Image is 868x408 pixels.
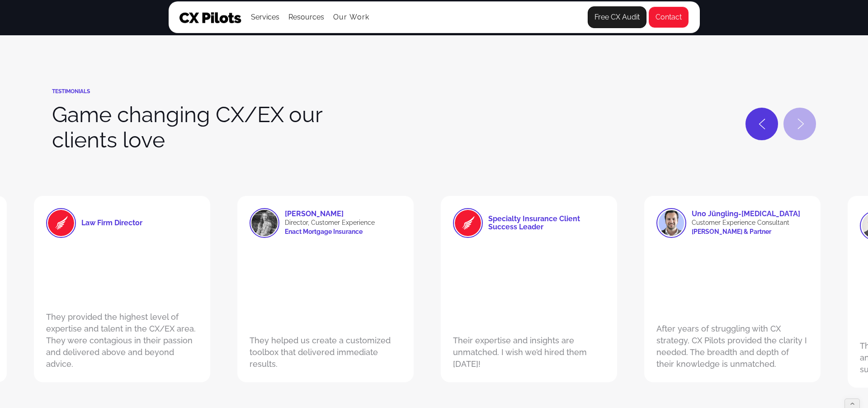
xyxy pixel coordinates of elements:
a: Our Work [333,13,370,21]
div: 2 / 10 [34,196,210,382]
div: They provided the highest level of expertise and talent in the CX/EX area. They were contagious i... [46,238,198,370]
div: 4 / 10 [441,196,617,382]
div: Law Firm Director [81,219,142,227]
a: Previous slide [745,108,778,140]
div: 3 / 10 [237,196,414,382]
div: Resources [288,2,324,33]
div: Director, Customer Experience [285,218,375,227]
a: Free CX Audit [588,6,646,28]
h2: Game changing CX/EX our clients love [52,102,323,152]
div: Resources [288,11,324,24]
div: Customer Experience Consultant [692,218,800,227]
div: Their expertise and insights are unmatched. I wish we’d hired them [DATE]! [453,238,605,370]
div: 5 / 10 [644,196,821,382]
div: Uno Jüngling-[MEDICAL_DATA] [692,210,800,218]
div: [PERSON_NAME] [285,210,375,218]
div: They helped us create a customized toolbox that delivered immediate results. [250,238,401,370]
div: After years of struggling with CX strategy, CX Pilots provided the clarity I needed. The breadth ... [656,238,808,370]
a: Next slide [783,108,816,140]
div: Services [251,11,279,24]
div: Services [251,2,279,33]
div: [PERSON_NAME] & Partner [692,227,800,236]
a: Contact [648,6,689,28]
div: Specialty Insurance Client Success Leader [488,215,605,231]
div: Enact Mortgage Insurance [285,227,375,236]
div: TESTIMONIALS [52,88,323,95]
